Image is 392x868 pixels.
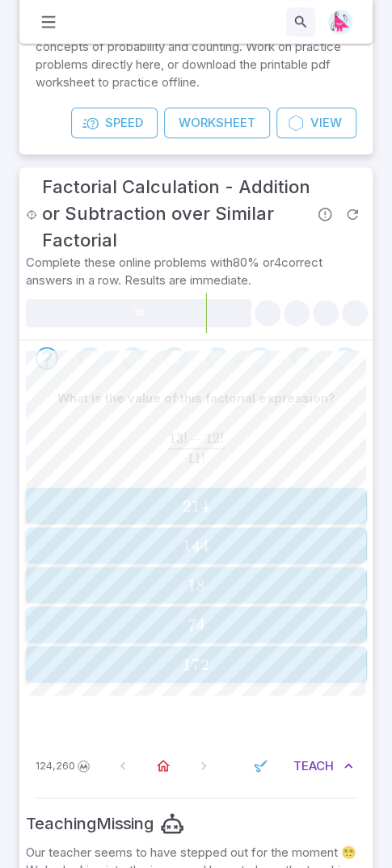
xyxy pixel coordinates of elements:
span: On First Question [108,751,137,780]
span: View [310,114,342,132]
p: The topics in this unit focus on building on the key concepts of probability and counting . Work ... [36,20,356,91]
div: Go to the next question [36,347,58,369]
a: Worksheet [164,107,270,138]
div: Go to the next question [121,347,144,369]
span: Report an issue with the question [311,200,339,228]
span: 18 [188,575,205,595]
span: ! [183,429,187,446]
div: Go to the next question [291,347,314,369]
img: right-triangle.svg [328,10,352,34]
span: 214 [183,495,209,516]
span: 11 [187,449,201,466]
span: − [191,429,202,446]
p: What is the value of this factorial expression? [57,389,335,407]
span: ​ [224,432,226,452]
div: Go to the next question [248,347,271,369]
h3: Factorial Calculation - Addition or Subtraction over Similar Factorial [42,174,311,254]
p: Complete these online problems with 80 % or 4 correct answers in a row. Results are immediate. [26,254,366,289]
span: 13 [168,429,183,446]
span: 12 [205,429,220,446]
span: Refresh Question [339,200,366,228]
div: Go to the next question [334,347,356,369]
span: 172 [183,654,209,674]
span: 124,260 [36,757,75,773]
span: Teach [293,756,334,774]
p: Earn Mobius dollars to buy game boosters [36,757,92,773]
span: 144 [183,535,209,555]
p: Our teacher seems to have stepped out for the moment 😵‍💫 [26,843,366,861]
a: Speed [71,107,158,138]
span: ! [220,429,224,446]
a: View [276,107,356,138]
div: Teaching Missing [26,811,154,836]
button: Teach [290,750,356,781]
button: Search [286,7,315,36]
span: 74 [188,614,205,634]
div: Go to the next question [78,347,101,369]
div: Go to the next question [163,347,186,369]
span: ! [201,449,205,466]
span: Speed [105,114,143,132]
span: On Latest Question [189,751,218,780]
div: Go to the next question [206,347,229,369]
